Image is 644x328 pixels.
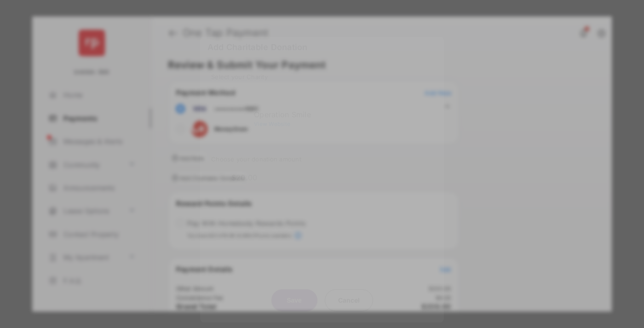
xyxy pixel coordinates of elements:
span: Select your Charity [211,73,268,81]
h6: Add Charitable Donation [200,37,444,58]
button: Cancel [325,289,373,311]
span: Choose your donation amount [211,155,301,163]
div: Operation Smile [254,110,385,119]
label: $20.00 [231,173,258,182]
span: View Website [254,121,290,127]
button: Save [271,289,317,311]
